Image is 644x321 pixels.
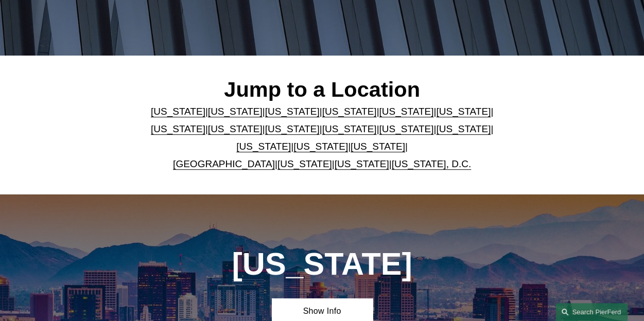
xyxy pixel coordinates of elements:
a: [US_STATE] [379,123,433,134]
a: [US_STATE] [208,123,263,134]
a: [GEOGRAPHIC_DATA] [173,158,275,169]
a: [US_STATE] [322,106,377,117]
a: [US_STATE] [351,141,405,152]
h1: [US_STATE] [196,246,448,282]
a: Search this site [555,303,628,321]
a: [US_STATE] [277,158,332,169]
a: [US_STATE] [436,123,491,134]
a: [US_STATE] [379,106,433,117]
a: [US_STATE] [265,123,320,134]
a: [US_STATE] [236,141,291,152]
p: | | | | | | | | | | | | | | | | | | [146,103,499,173]
a: [US_STATE] [436,106,491,117]
a: [US_STATE] [335,158,389,169]
a: [US_STATE] [265,106,320,117]
h2: Jump to a Location [146,77,499,102]
a: [US_STATE] [322,123,377,134]
a: [US_STATE] [293,141,348,152]
a: [US_STATE] [151,106,205,117]
a: [US_STATE], D.C. [391,158,471,169]
a: [US_STATE] [208,106,263,117]
a: [US_STATE] [151,123,205,134]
